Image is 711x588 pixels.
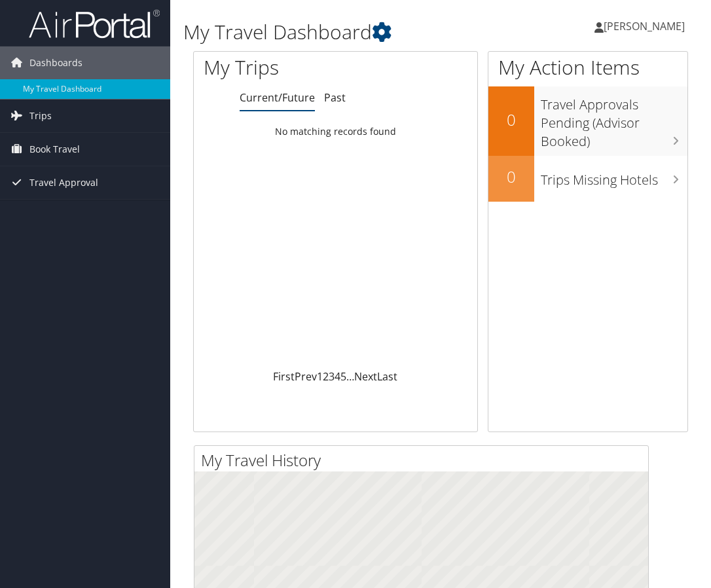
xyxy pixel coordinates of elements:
[541,89,687,151] h3: Travel Approvals Pending (Advisor Booked)
[201,449,648,471] h2: My Travel History
[488,86,687,155] a: 0Travel Approvals Pending (Advisor Booked)
[335,369,340,384] a: 4
[183,18,526,46] h1: My Travel Dashboard
[204,54,349,81] h1: My Trips
[273,369,295,384] a: First
[340,369,346,384] a: 5
[488,54,687,81] h1: My Action Items
[354,369,377,384] a: Next
[29,133,80,166] span: Book Travel
[346,369,354,384] span: …
[488,166,534,188] h2: 0
[317,369,323,384] a: 1
[29,166,98,199] span: Travel Approval
[604,19,685,33] span: [PERSON_NAME]
[323,369,329,384] a: 2
[594,7,698,46] a: [PERSON_NAME]
[240,90,315,105] a: Current/Future
[295,369,317,384] a: Prev
[194,120,477,143] td: No matching records found
[324,90,346,105] a: Past
[29,46,82,79] span: Dashboards
[29,100,52,132] span: Trips
[377,369,397,384] a: Last
[29,9,160,39] img: airportal-logo.png
[329,369,335,384] a: 3
[488,109,534,131] h2: 0
[541,164,687,189] h3: Trips Missing Hotels
[488,156,687,202] a: 0Trips Missing Hotels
